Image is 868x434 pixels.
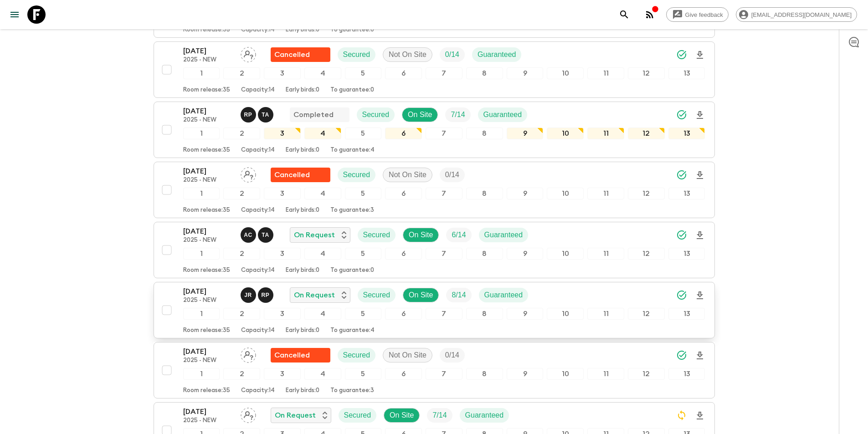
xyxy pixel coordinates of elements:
svg: Synced Successfully [676,350,687,361]
div: On Site [384,408,420,423]
p: Guaranteed [465,410,504,421]
div: 8 [466,248,503,260]
button: menu [5,5,24,24]
div: 1 [183,128,220,139]
div: 4 [304,128,341,139]
div: 11 [587,188,624,199]
div: Secured [358,288,396,302]
div: 13 [668,368,705,380]
div: 6 [385,67,422,79]
p: 0 / 14 [445,169,459,180]
p: On Request [275,410,316,421]
div: 10 [547,67,584,79]
p: Secured [362,109,390,120]
p: Guaranteed [484,290,523,301]
button: [DATE]2025 - NEWJohan Roslan, Roy PhangOn RequestSecuredOn SiteTrip FillGuaranteed123456789101112... [154,282,715,338]
p: [DATE] [183,166,233,177]
div: 13 [668,248,705,260]
p: Early birds: 0 [286,387,319,394]
div: 12 [628,368,665,380]
p: 7 / 14 [451,109,465,120]
p: Completed [293,109,334,120]
div: 2 [223,188,260,199]
p: Capacity: 14 [241,87,275,94]
div: On Site [402,107,438,122]
button: [DATE]2025 - NEWAssign pack leaderFlash Pack cancellationSecuredNot On SiteTrip Fill1234567891011... [154,342,715,398]
div: 12 [628,188,665,199]
div: 4 [304,368,341,380]
div: 1 [183,67,220,79]
p: [DATE] [183,286,233,297]
p: Guaranteed [484,230,523,240]
p: Secured [363,290,390,301]
span: Assign pack leader [241,170,256,177]
div: 6 [385,188,422,199]
p: On Site [409,290,433,301]
div: Trip Fill [446,288,471,302]
p: Capacity: 14 [241,327,275,334]
p: 2025 - NEW [183,357,233,364]
p: R P [262,291,270,299]
p: Capacity: 14 [241,387,275,394]
div: Trip Fill [440,168,465,182]
p: [DATE] [183,46,233,56]
p: On Site [408,109,432,120]
svg: Synced Successfully [676,169,687,180]
p: Cancelled [274,169,310,180]
div: 11 [587,67,624,79]
p: Early birds: 0 [286,147,319,154]
div: 8 [466,128,503,139]
p: Early birds: 0 [286,26,319,34]
div: 11 [587,368,624,380]
div: 4 [304,67,341,79]
div: Not On Site [383,168,432,182]
div: 3 [264,128,301,139]
p: 2025 - NEW [183,117,233,124]
p: Secured [343,49,370,60]
p: To guarantee: 3 [330,387,374,394]
p: J R [244,291,252,299]
p: 0 / 14 [445,49,459,60]
div: 9 [507,308,544,320]
div: 3 [264,308,301,320]
div: 9 [507,67,544,79]
p: To guarantee: 4 [330,147,375,154]
div: 4 [304,188,341,199]
p: Secured [344,410,371,421]
span: Assign pack leader [241,50,256,57]
div: 10 [547,368,584,380]
button: [DATE]2025 - NEWAlvin Chin Chun Wei, Tiyon Anak JunaOn RequestSecuredOn SiteTrip FillGuaranteed12... [154,222,715,278]
p: T A [262,231,269,239]
div: 10 [547,308,584,320]
p: On Site [409,230,433,240]
span: [EMAIL_ADDRESS][DOMAIN_NAME] [746,11,857,18]
p: Capacity: 14 [241,26,275,34]
div: 6 [385,248,422,260]
p: Not On Site [389,169,426,180]
p: Capacity: 14 [241,207,275,214]
div: 8 [466,368,503,380]
div: Secured [339,408,377,423]
div: Trip Fill [445,107,470,122]
div: 2 [223,368,260,380]
p: Room release: 35 [183,267,230,274]
p: 8 / 14 [452,290,466,301]
div: 9 [507,128,544,139]
span: Roy Phang, Tiyon Anak Juna [241,110,275,117]
div: 8 [466,188,503,199]
p: On Site [390,410,414,421]
p: [DATE] [183,226,233,237]
p: To guarantee: 0 [330,267,374,274]
p: [DATE] [183,346,233,357]
p: Early birds: 0 [286,327,319,334]
div: 7 [426,188,462,199]
div: Not On Site [383,47,432,62]
p: Guaranteed [478,49,516,60]
div: 6 [385,368,422,380]
div: 13 [668,67,705,79]
button: JRRP [241,287,275,303]
p: 2025 - NEW [183,237,233,244]
p: Cancelled [274,350,310,361]
svg: Synced Successfully [676,49,687,60]
p: Guaranteed [483,109,522,120]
